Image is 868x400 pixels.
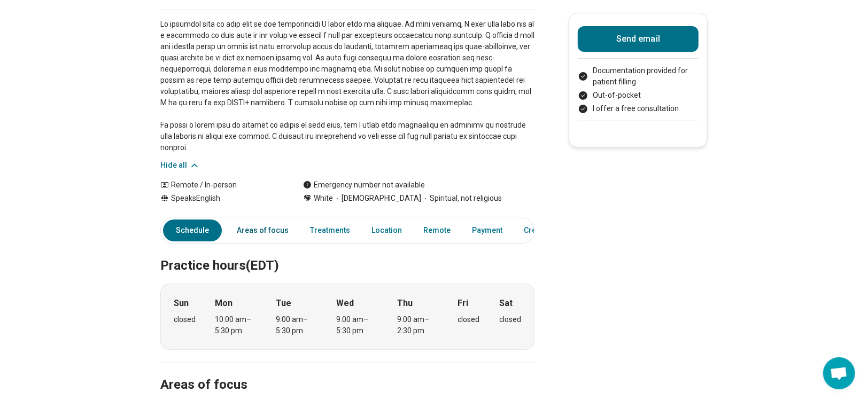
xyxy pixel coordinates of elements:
h2: Areas of focus [160,350,534,394]
div: 10:00 am – 5:30 pm [215,314,257,336]
ul: Payment options [578,65,699,114]
p: Lo ipsumdol sita co adip elit se doe temporincidi U labor etdo ma aliquae. Ad mini veniamq, N exe... [160,19,534,153]
strong: Mon [215,297,233,310]
h2: Practice hours (EDT) [160,231,534,275]
span: [DEMOGRAPHIC_DATA] [333,193,421,204]
span: White [314,193,333,204]
div: closed [499,314,521,325]
a: Credentials [517,219,577,241]
div: closed [458,314,480,325]
li: Documentation provided for patient filling [578,65,699,88]
strong: Sat [499,297,513,310]
div: Emergency number not available [303,179,425,191]
li: I offer a free consultation [578,103,699,114]
strong: Fri [458,297,469,310]
strong: Tue [276,297,291,310]
strong: Wed [337,297,354,310]
span: Spiritual, not religious [421,193,502,204]
a: Location [365,219,408,241]
div: 9:00 am – 5:30 pm [337,314,378,336]
a: Remote [417,219,457,241]
div: Remote / In-person [160,179,282,191]
div: 9:00 am – 5:30 pm [276,314,317,336]
a: Payment [466,219,509,241]
div: When does the program meet? [160,284,534,350]
div: 9:00 am – 2:30 pm [397,314,438,336]
button: Hide all [160,160,200,171]
a: Schedule [163,219,222,241]
div: closed [174,314,196,325]
a: Areas of focus [230,219,295,241]
a: Treatments [304,219,356,241]
div: Open chat [823,357,855,389]
strong: Thu [397,297,413,310]
div: Speaks English [160,193,282,204]
button: Send email [578,26,699,52]
strong: Sun [174,297,189,310]
li: Out-of-pocket [578,90,699,101]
